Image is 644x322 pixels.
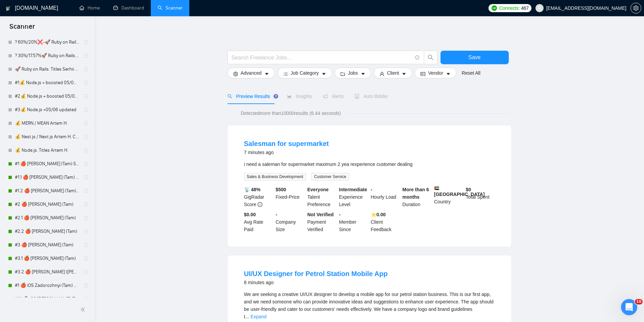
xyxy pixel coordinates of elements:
span: holder [83,134,89,140]
div: Total Spent [464,186,496,208]
a: 💰 Node.js. Titles Artem H. [15,144,79,157]
div: Member Since [338,211,369,233]
span: Sales & Business Development [244,173,306,180]
span: Client [387,69,399,77]
a: homeHome [79,5,100,11]
div: Talent Preference [306,186,338,208]
span: Scanner [4,22,40,36]
a: Expand [251,314,266,319]
span: holder [83,80,89,85]
a: #2💰 Node.js + boosted 05/06 updated [15,90,79,103]
div: 7 minutes ago [244,148,329,156]
span: holder [83,242,89,248]
span: holder [83,161,89,167]
span: info-circle [415,55,420,60]
div: i need a saleman for supermarket maximum 2 yea rexperience customer dealing [244,160,495,168]
span: holder [83,215,89,221]
a: #3 🍎 [PERSON_NAME] (Tam) [15,238,79,252]
span: holder [83,40,89,45]
button: folderJobscaret-down [335,68,371,78]
a: #1.1 🍎 [PERSON_NAME] (Tam) Smart Boost 25 [15,171,79,184]
span: Save [468,53,480,61]
a: #2.2 🍎 [PERSON_NAME] (Tam) [15,225,79,238]
div: Fixed-Price [274,186,306,208]
span: ... [245,314,249,319]
a: Reset All [462,69,480,77]
iframe: Intercom live chat [621,299,637,315]
b: Not Verified [307,212,334,217]
div: 8 minutes ago [244,278,388,287]
a: #3.1 🍎 [PERSON_NAME] (Tam) [15,252,79,265]
img: upwork-logo.png [492,5,497,11]
span: bars [283,71,288,76]
span: Jobs [348,69,358,77]
span: holder [83,107,89,113]
button: Save [440,51,509,64]
span: holder [83,148,89,153]
a: 💰 MERN / MEAN Artem H. [15,117,79,130]
span: Job Category [291,69,319,77]
span: holder [83,283,89,288]
a: ? 30%/17.57%🚀 Ruby on Rails. Serhii V 13/08 [15,49,79,63]
span: Connects: [499,4,520,12]
span: user [380,71,384,76]
span: caret-down [402,71,406,76]
a: ? 60%/20%❌-🚀 Ruby on Rails. Serhii V 23/09 [15,35,79,49]
span: notification [323,94,328,99]
button: idcardVendorcaret-down [415,68,456,78]
b: - [276,212,277,217]
span: area-chart [287,94,292,99]
span: idcard [421,71,425,76]
b: $ 0 [466,187,471,192]
span: holder [83,202,89,207]
span: caret-down [264,71,269,76]
span: caret-down [361,71,365,76]
b: - [371,187,373,192]
a: searchScanner [158,5,183,11]
a: #2 🍎 [PERSON_NAME] (Tam) [15,198,79,211]
a: UI/UX Designer for Petrol Station Mobile App [244,270,388,277]
span: folder [340,71,345,76]
a: #1 🍎 iOS Zadorozhnyi (Tam) 02/08 [15,279,79,292]
span: We are seeking a creative UI/UX designer to develop a mobile app for our petrol station business.... [244,292,494,319]
span: robot [355,94,359,99]
span: holder [83,67,89,72]
div: Experience Level [338,186,369,208]
div: Country [433,186,464,208]
span: holder [83,256,89,261]
a: 🚀 Ruby on Rails. Titles Serhii V. 14/08 [15,63,79,76]
a: #3.2 🍎 [PERSON_NAME] ([PERSON_NAME]) [15,265,79,279]
span: holder [83,269,89,275]
span: Insights [287,94,312,99]
span: Vendor [428,69,443,77]
button: setting [630,3,641,14]
b: More than 6 months [402,187,429,200]
span: caret-down [446,71,451,76]
a: Salesman for supermarket [244,140,329,147]
a: #1 🍎 [PERSON_NAME] (Tam) Smart Boost 25 [15,157,79,171]
span: user [537,6,542,10]
span: Customer Service [311,173,349,180]
a: setting [630,5,641,11]
b: - [339,212,341,217]
div: Payment Verified [306,211,338,233]
button: userClientcaret-down [374,68,412,78]
a: #1.2 🍎 [PERSON_NAME] (Tam) Smart Boost 25 [15,184,79,198]
span: Alerts [323,94,344,99]
span: Preview Results [228,94,276,99]
b: $0.00 [244,212,256,217]
span: 467 [521,4,528,12]
img: 🇦🇪 [434,186,439,191]
span: holder [83,53,89,58]
span: holder [83,188,89,194]
b: Everyone [307,187,329,192]
span: holder [83,296,89,302]
span: double-left [80,306,87,313]
div: Client Feedback [369,211,401,233]
button: search [424,51,437,64]
span: info-circle [258,202,262,207]
div: We are seeking a creative UI/UX designer to develop a mobile app for our petrol station business.... [244,291,495,320]
img: logo [6,3,10,14]
span: holder [83,175,89,180]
